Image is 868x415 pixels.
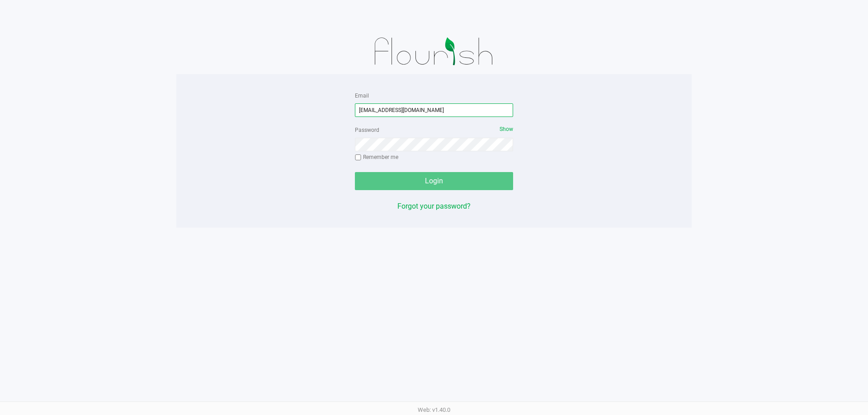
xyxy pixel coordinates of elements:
span: Web: v1.40.0 [418,406,450,413]
button: Forgot your password? [397,201,471,212]
span: Show [500,126,513,132]
label: Email [355,92,369,100]
input: Remember me [355,154,361,161]
label: Password [355,126,379,134]
label: Remember me [355,153,398,161]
